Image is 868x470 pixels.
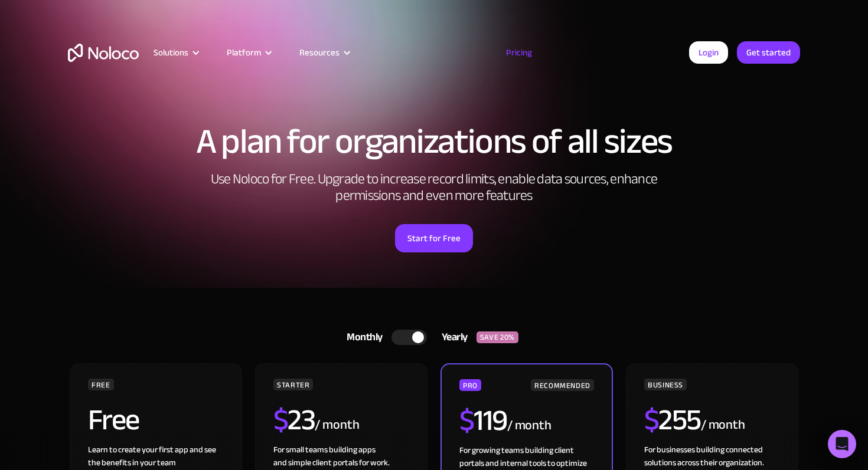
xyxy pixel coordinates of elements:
div: RECOMMENDED [531,379,594,391]
div: / month [315,416,359,435]
div: BUSINESS [644,379,687,390]
h2: Free [88,405,139,435]
div: / month [701,416,745,435]
div: FREE [88,379,114,390]
div: SAVE 20% [477,331,518,343]
a: Login [689,41,728,64]
span: $ [644,392,659,448]
span: $ [459,393,474,448]
div: Monthly [332,328,391,346]
span: $ [273,392,288,448]
a: home [68,44,139,62]
div: / month [507,416,552,435]
div: Resources [299,45,340,60]
div: Solutions [154,45,188,60]
h1: A plan for organizations of all sizes [68,124,800,159]
div: Platform [212,45,285,60]
a: Get started [737,41,800,64]
h2: Use Noloco for Free. Upgrade to increase record limits, enable data sources, enhance permissions ... [198,171,670,204]
div: Solutions [139,45,212,60]
div: Platform [227,45,261,60]
div: Open Intercom Messenger [828,430,856,458]
div: PRO [459,379,481,391]
h2: 119 [459,406,507,435]
h2: 255 [644,405,701,435]
div: STARTER [273,379,313,390]
div: Yearly [427,328,477,346]
h2: 23 [273,405,315,435]
div: Resources [285,45,363,60]
a: Start for Free [395,224,473,252]
a: Pricing [491,45,547,60]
